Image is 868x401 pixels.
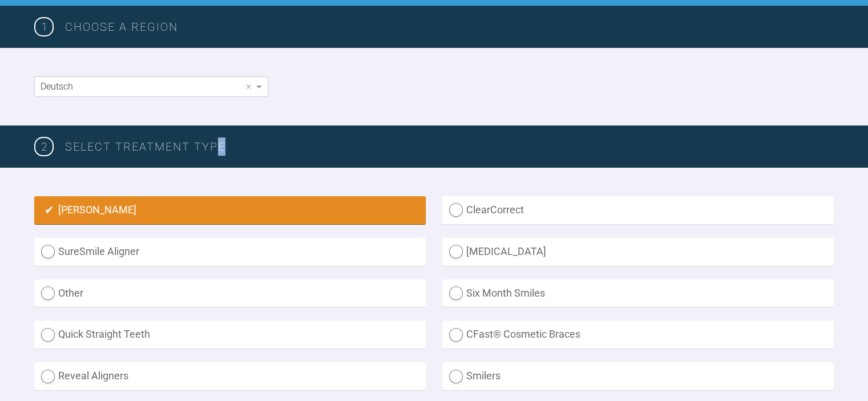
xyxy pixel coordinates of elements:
[442,280,834,307] label: Six Month Smiles
[34,17,54,37] span: 1
[34,280,426,307] label: Other
[244,77,253,96] span: Clear value
[65,18,834,36] h3: Choose a region
[34,321,426,349] label: Quick Straight Teeth
[442,321,834,349] label: CFast® Cosmetic Braces
[442,196,834,224] label: ClearCorrect
[246,81,251,91] span: ×
[34,137,54,156] span: 2
[65,137,834,156] h3: SELECT TREATMENT TYPE
[34,362,426,390] label: Reveal Aligners
[34,238,426,266] label: SureSmile Aligner
[34,196,426,224] label: [PERSON_NAME]
[41,81,73,92] span: Deutsch
[442,238,834,266] label: [MEDICAL_DATA]
[442,362,834,390] label: Smilers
